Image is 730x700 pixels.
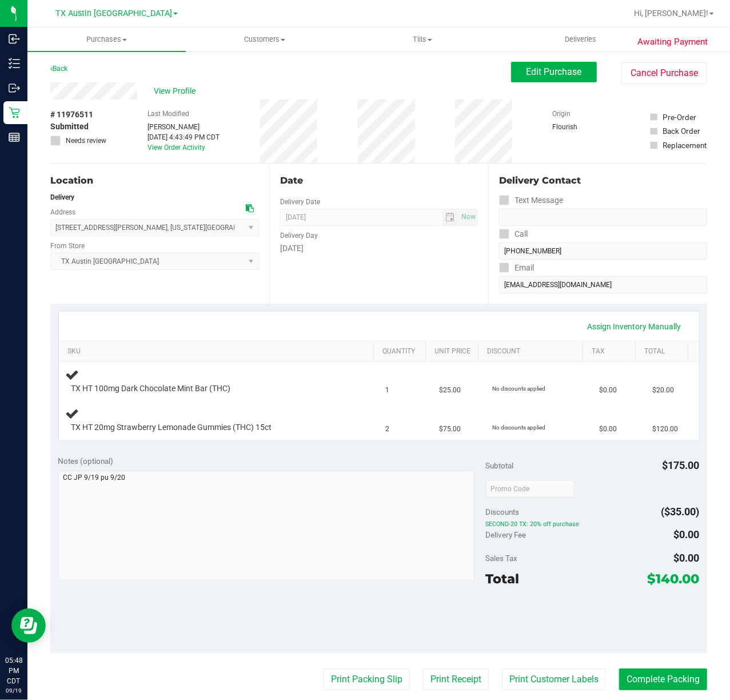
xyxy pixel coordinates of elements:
span: $0.00 [599,385,617,396]
span: $175.00 [663,459,700,471]
span: $0.00 [674,528,700,540]
span: $75.00 [439,424,461,435]
p: 05:48 PM CDT [5,655,22,686]
span: TX Austin [GEOGRAPHIC_DATA] [55,9,172,18]
input: Format: (999) 999-9999 [499,209,707,226]
span: TX HT 100mg Dark Chocolate Mint Bar (THC) [71,383,231,394]
span: $0.00 [674,552,700,564]
span: Hi, [PERSON_NAME]! [634,9,708,18]
label: Origin [553,109,571,119]
span: # 11976511 [50,109,93,121]
a: Purchases [27,27,186,51]
span: No discounts applied [492,385,545,392]
button: Cancel Purchase [621,62,707,84]
strong: Delivery [50,193,74,201]
a: View Order Activity [148,144,206,152]
span: Submitted [50,121,89,133]
div: [PERSON_NAME] [148,122,220,132]
a: Customers [186,27,344,51]
label: Address [50,207,75,217]
div: [DATE] [280,242,478,254]
span: Deliveries [549,34,612,45]
span: Total [486,571,520,587]
span: $140.00 [648,571,700,587]
a: Unit Price [435,347,474,356]
span: No discounts applied [492,424,545,431]
inline-svg: Outbound [9,82,20,94]
span: Purchases [27,34,186,45]
button: Print Customer Labels [502,669,606,690]
span: Delivery Fee [486,530,526,539]
span: $0.00 [599,424,617,435]
div: Back Order [663,125,701,137]
span: Customers [186,34,344,45]
div: Location [50,174,259,188]
span: TX HT 20mg Strawberry Lemonade Gummies (THC) 15ct [71,422,272,433]
input: Promo Code [486,480,575,498]
label: Delivery Date [280,197,320,207]
a: SKU [67,347,369,356]
inline-svg: Inbound [9,33,20,45]
button: Complete Packing [619,669,707,690]
span: Notes (optional) [58,456,114,466]
span: Awaiting Payment [638,35,708,49]
a: Total [644,347,683,356]
label: From Store [50,241,85,251]
span: 2 [386,424,390,435]
a: Quantity [382,347,421,356]
span: Needs review [66,136,106,146]
div: Delivery Contact [499,174,707,188]
a: Back [50,65,67,73]
a: Deliveries [502,27,660,51]
div: Copy address to clipboard [246,202,254,214]
span: $120.00 [652,424,678,435]
input: Format: (999) 999-9999 [499,242,707,260]
button: Print Packing Slip [324,669,410,690]
iframe: Resource center [11,608,46,643]
a: Tills [344,27,502,51]
span: Edit Purchase [526,66,582,77]
span: Subtotal [486,461,514,470]
span: $20.00 [652,385,674,396]
span: Sales Tax [486,554,518,563]
div: [DATE] 4:43:49 PM CDT [148,132,220,142]
inline-svg: Retail [9,107,20,118]
span: SECOND-20 TX: 20% off purchase [486,520,700,528]
inline-svg: Reports [9,132,20,143]
button: Edit Purchase [511,62,597,82]
label: Text Message [499,192,563,209]
a: Discount [487,347,579,356]
label: Email [499,260,534,276]
label: Last Modified [148,109,190,119]
span: View Profile [154,85,200,97]
span: $25.00 [439,385,461,396]
span: Discounts [486,502,520,522]
span: Tills [344,34,501,45]
span: ($35.00) [661,506,700,518]
label: Call [499,226,528,242]
div: Flourish [553,122,610,132]
div: Pre-Order [663,112,697,123]
a: Tax [592,347,631,356]
button: Print Receipt [423,669,489,690]
p: 09/19 [5,686,22,695]
a: Assign Inventory Manually [580,317,689,336]
span: 1 [386,385,390,396]
div: Date [280,174,478,188]
label: Delivery Day [280,230,318,241]
div: Replacement [663,140,707,151]
inline-svg: Inventory [9,58,20,69]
